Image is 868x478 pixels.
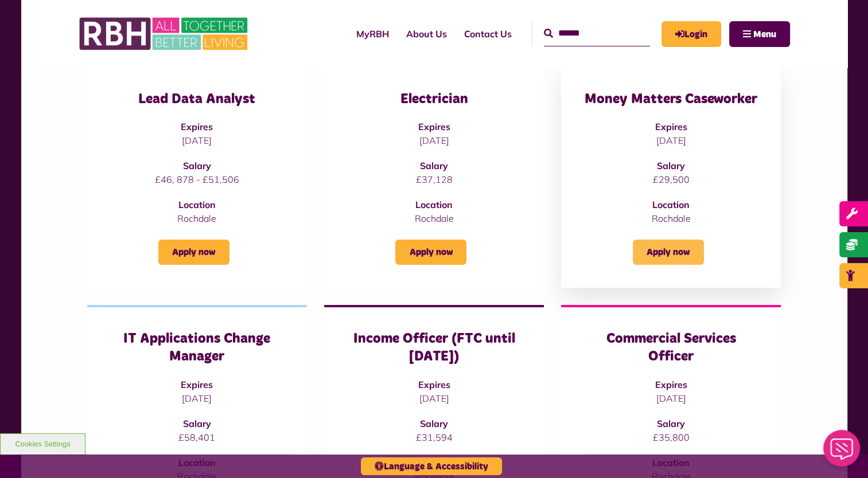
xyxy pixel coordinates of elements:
p: £37,128 [347,173,521,186]
img: RBH [79,11,251,56]
p: [DATE] [110,391,284,405]
h3: Money Matters Caseworker [584,91,758,108]
strong: Salary [183,160,211,171]
a: MyRBH [348,18,398,49]
strong: Salary [183,418,211,429]
p: [DATE] [584,134,758,147]
p: [DATE] [110,134,284,147]
strong: Salary [420,418,448,429]
strong: Expires [418,121,450,132]
p: Rochdale [110,211,284,225]
input: Search [544,21,650,46]
a: About Us [398,18,456,49]
h3: Income Officer (FTC until [DATE]) [347,330,521,366]
strong: Salary [657,418,685,429]
strong: Expires [655,121,687,132]
strong: Salary [420,160,448,171]
a: MyRBH [661,21,721,47]
button: Navigation [729,21,790,47]
button: Language & Accessibility [361,457,502,475]
a: Apply now [158,240,229,265]
strong: Expires [418,379,450,390]
strong: Location [415,199,453,210]
p: £35,800 [584,430,758,444]
strong: Location [652,199,690,210]
p: £29,500 [584,173,758,186]
h3: Commercial Services Officer [584,330,758,366]
p: £58,401 [110,430,284,444]
a: Apply now [395,240,466,265]
p: £46, 878 - £51,506 [110,173,284,186]
p: £31,594 [347,430,521,444]
strong: Expires [655,379,687,390]
strong: Salary [657,160,685,171]
p: [DATE] [584,391,758,405]
a: Apply now [633,240,704,265]
p: Rochdale [584,211,758,225]
h3: Lead Data Analyst [110,91,284,108]
span: Menu [753,30,776,39]
h3: Electrician [347,91,521,108]
iframe: Netcall Web Assistant for live chat [816,426,868,478]
a: Contact Us [456,18,520,49]
strong: Expires [181,121,213,132]
p: [DATE] [347,391,521,405]
p: [DATE] [347,134,521,147]
strong: Expires [181,379,213,390]
p: Rochdale [347,211,521,225]
strong: Location [178,199,216,210]
h3: IT Applications Change Manager [110,330,284,366]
